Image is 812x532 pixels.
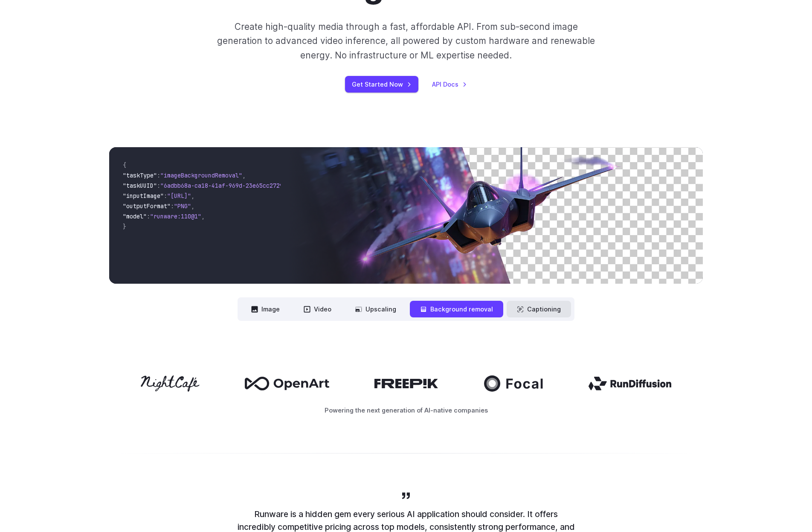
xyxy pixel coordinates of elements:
[109,405,703,415] p: Powering the next generation of AI-native companies
[201,212,205,220] span: ,
[293,301,342,317] button: Video
[147,212,150,220] span: :
[123,192,164,200] span: "inputImage"
[123,202,171,210] span: "outputFormat"
[164,192,167,200] span: :
[216,20,596,62] p: Create high-quality media through a fast, affordable API. From sub-second image generation to adv...
[507,301,571,317] button: Captioning
[191,192,194,200] span: ,
[241,301,290,317] button: Image
[432,79,467,89] a: API Docs
[191,202,194,210] span: ,
[123,223,126,230] span: }
[171,202,174,210] span: :
[242,172,246,179] span: ,
[157,182,160,189] span: :
[160,172,242,179] span: "imageBackgroundRemoval"
[174,202,191,210] span: "PNG"
[345,301,406,317] button: Upscaling
[160,182,290,189] span: "6adbb68a-ca18-41af-969d-23e65cc2729c"
[287,147,703,284] img: Futuristic stealth jet streaking through a neon-lit cityscape with glowing purple exhaust
[157,172,160,179] span: :
[167,192,191,200] span: "[URL]"
[123,212,147,220] span: "model"
[345,76,418,93] a: Get Started Now
[150,212,201,220] span: "runware:110@1"
[123,182,157,189] span: "taskUUID"
[123,172,157,179] span: "taskType"
[410,301,503,317] button: Background removal
[123,161,126,169] span: {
